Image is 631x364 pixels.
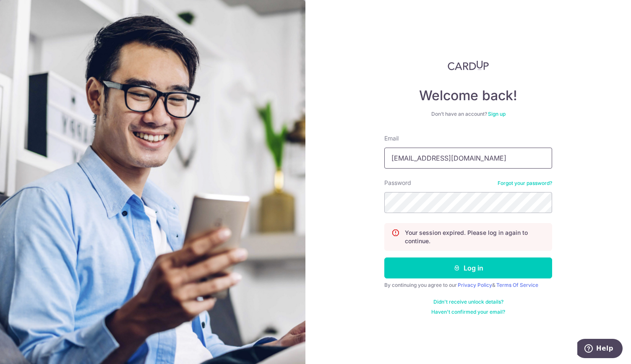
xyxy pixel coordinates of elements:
[448,60,489,70] img: CardUp Logo
[384,257,552,278] button: Log in
[384,282,552,289] div: By continuing you agree to our &
[384,148,552,169] input: Enter your Email
[433,299,503,305] a: Didn't receive unlock details?
[496,282,538,288] a: Terms Of Service
[405,229,545,245] p: Your session expired. Please log in again to continue.
[488,111,506,117] a: Sign up
[384,87,552,104] h4: Welcome back!
[498,180,552,187] a: Forgot your password?
[384,111,552,117] div: Don’t have an account?
[458,282,492,288] a: Privacy Policy
[577,339,623,360] iframe: Opens a widget where you can find more information
[431,309,505,315] a: Haven't confirmed your email?
[384,179,411,187] label: Password
[384,134,399,143] label: Email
